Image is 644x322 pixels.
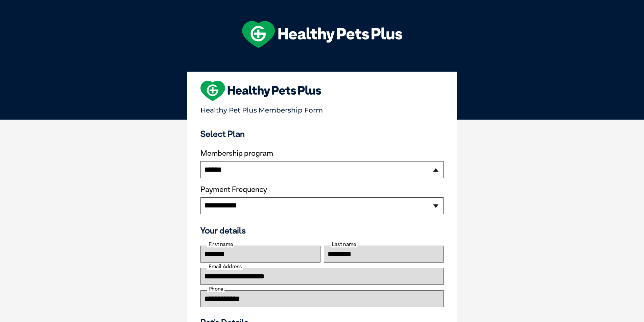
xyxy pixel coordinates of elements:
h3: Your details [200,225,444,236]
label: First name [207,241,234,247]
label: Membership program [200,149,444,158]
label: Phone [207,286,224,292]
label: Last name [331,241,357,247]
img: hpp-logo-landscape-green-white.png [242,21,402,48]
label: Payment Frequency [200,185,267,194]
p: Healthy Pet Plus Membership Form [200,103,444,114]
img: heart-shape-hpp-logo-large.png [200,81,321,101]
label: Email Address [207,264,243,270]
h3: Select Plan [200,129,444,139]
